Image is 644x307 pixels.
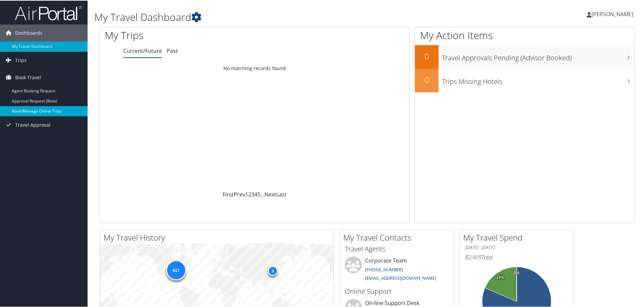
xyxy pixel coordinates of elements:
[442,73,635,86] h3: Trips Missing Hotels
[223,190,234,197] a: First
[100,62,409,74] td: No matching records found
[465,244,569,250] h6: [DATE] - [DATE]
[257,190,260,197] a: 5
[276,190,287,197] a: Last
[342,256,452,283] li: Corporate Team
[365,266,403,272] a: [PHONE_NUMBER]
[15,51,27,68] span: Trips
[167,47,178,54] a: Past
[248,190,251,197] a: 2
[245,190,248,197] a: 1
[442,49,635,62] h3: Travel Approvals Pending (Advisor Booked)
[591,10,633,17] span: [PERSON_NAME]
[15,116,51,133] span: Travel Approval
[415,28,635,42] h1: My Action Items
[234,190,245,197] a: Prev
[251,190,254,197] a: 3
[123,47,162,54] a: Current/Future
[15,4,82,20] img: airportal-logo.png
[15,68,41,85] span: Book Travel
[343,231,454,243] h2: My Travel Contacts
[463,231,574,243] h2: My Travel Spend
[94,9,458,24] h1: My Travel Dashboard
[587,3,640,24] a: [PERSON_NAME]
[514,270,519,274] tspan: 0%
[345,244,449,253] h3: Travel Agents
[415,73,439,85] h2: 0
[496,275,504,279] tspan: 19%
[415,68,635,92] a: 0Trips Missing Hotels
[15,24,42,41] span: Dashboards
[264,190,276,197] a: Next
[254,190,257,197] a: 4
[415,50,439,61] h2: 0
[103,231,333,243] h2: My Travel History
[365,274,436,280] a: [EMAIL_ADDRESS][DOMAIN_NAME]
[465,253,569,260] h6: Total
[166,259,186,280] div: 617
[415,44,635,68] a: 0Travel Approvals Pending (Advisor Booked)
[465,253,481,260] span: $2,905
[105,28,275,42] h1: My Trips
[267,265,278,275] div: 3
[260,190,264,197] span: …
[345,286,449,296] h3: Online Support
